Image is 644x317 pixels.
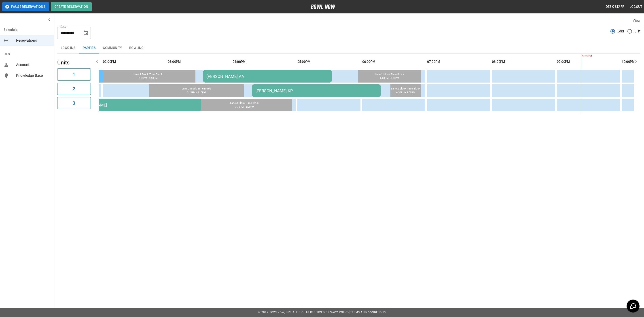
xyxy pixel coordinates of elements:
h6: 3 [73,100,75,107]
div: [PERSON_NAME] AA [207,74,328,79]
span: © 2022 BowlNow, Inc. All Rights Reserved. [258,311,326,314]
button: Community [99,43,126,53]
div: [PERSON_NAME] [76,103,198,107]
button: Desk Staff [604,3,626,11]
button: Lock-ins [57,43,79,53]
span: Reservations [16,38,50,43]
button: 2 [57,83,91,95]
button: Pause Reservations [2,2,49,11]
h6: 2 [73,85,75,92]
button: Bowling [126,43,147,53]
h5: Units [57,59,91,66]
img: logo [311,4,335,9]
span: List [634,29,640,34]
span: Grid [617,29,624,34]
span: 9:23PM [581,54,582,59]
button: 1 [57,68,91,81]
div: [PERSON_NAME] KP [256,88,377,93]
a: Privacy Policy [326,311,349,314]
span: Account [16,62,50,68]
a: Terms and Conditions [350,311,386,314]
div: inventory tabs [57,43,640,53]
span: Knowledge Base [16,73,50,78]
label: View [633,18,640,23]
button: Create Reservation [51,2,92,11]
button: Logout [628,3,644,11]
button: Choose date, selected date is Aug 30, 2025 [81,28,90,37]
button: 3 [57,97,91,109]
h6: 1 [73,71,75,78]
button: Parties [79,43,99,53]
